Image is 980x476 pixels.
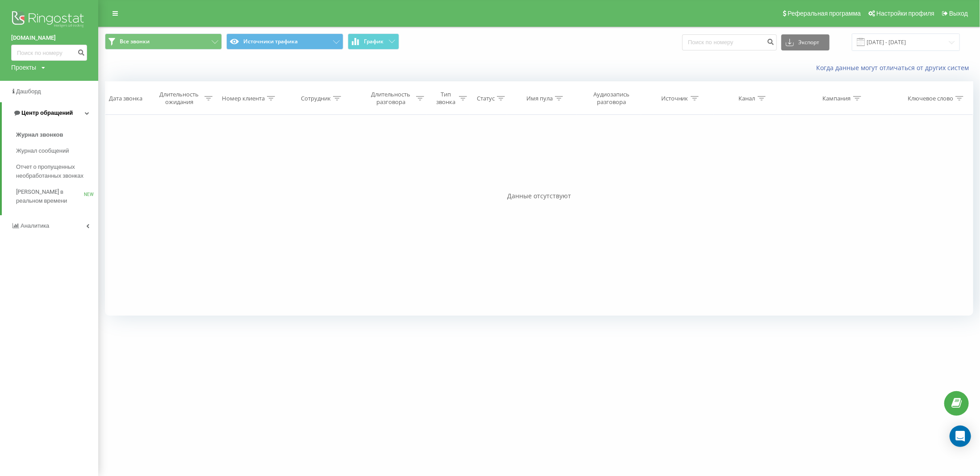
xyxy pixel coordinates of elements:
div: Дата звонка [109,95,142,102]
div: Имя пула [526,95,553,102]
a: Центр обращений [2,102,98,124]
div: Open Intercom Messenger [950,426,971,447]
button: Все звонки [105,33,222,50]
img: Ringostat logo [11,9,87,31]
span: График [364,38,384,45]
a: Когда данные могут отличаться от других систем [816,63,973,72]
div: Номер клиента [222,95,265,102]
span: Все звонки [120,38,150,45]
a: [DOMAIN_NAME] [11,33,87,42]
input: Поиск по номеру [682,34,777,50]
span: Журнал звонков [16,130,63,139]
div: Проекты [11,63,36,72]
span: Журнал сообщений [16,146,69,155]
div: Тип звонка [434,91,457,106]
div: Источник [661,95,688,102]
span: Настройки профиля [876,10,934,17]
span: Аналитика [21,222,49,229]
div: Канал [739,95,755,102]
div: Кампания [823,95,851,102]
span: [PERSON_NAME] в реальном времени [16,188,84,205]
button: Источники трафика [226,33,343,50]
span: Реферальная программа [788,10,861,17]
span: Отчет о пропущенных необработанных звонках [16,163,94,180]
span: Центр обращений [21,109,73,116]
a: Журнал звонков [16,127,98,143]
span: Выход [949,10,968,17]
div: Ключевое слово [908,95,953,102]
div: Длительность разговора [367,91,414,106]
a: [PERSON_NAME] в реальном времениNEW [16,184,98,209]
button: График [348,33,399,50]
a: Журнал сообщений [16,143,98,159]
div: Сотрудник [301,95,331,102]
span: Дашборд [16,88,41,95]
div: Данные отсутствуют [105,192,973,200]
div: Аудиозапись разговора [584,91,638,106]
div: Длительность ожидания [156,91,202,106]
button: Экспорт [781,34,830,50]
input: Поиск по номеру [11,45,87,61]
a: Отчет о пропущенных необработанных звонках [16,159,98,184]
div: Статус [477,95,495,102]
